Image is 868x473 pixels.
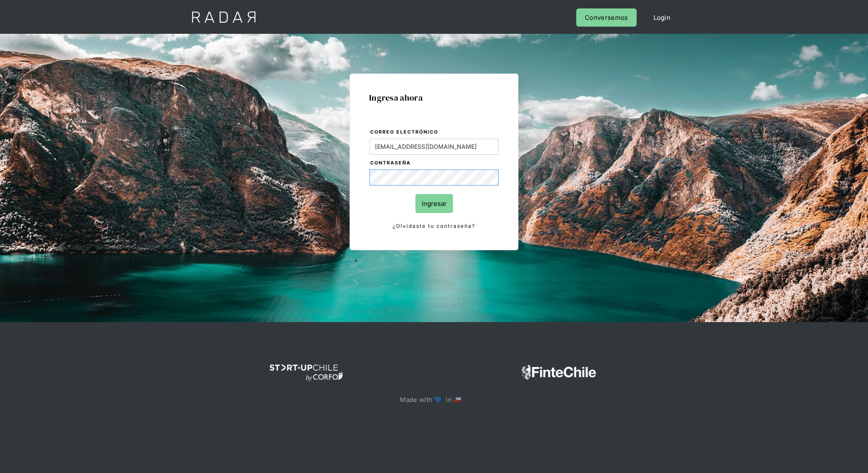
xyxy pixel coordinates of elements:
[415,194,453,213] input: Ingresar
[370,128,499,137] label: Correo electrónico
[369,139,499,155] input: bruce@wayne.com
[400,394,468,405] p: Made with 💙 in 🇨🇱
[369,221,499,231] a: ¿Olvidaste tu contraseña?
[369,128,499,231] form: Login Form
[576,8,636,27] a: Conversemos
[645,8,679,27] a: Login
[370,159,499,167] label: Contraseña
[369,93,499,102] h1: Ingresa ahora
